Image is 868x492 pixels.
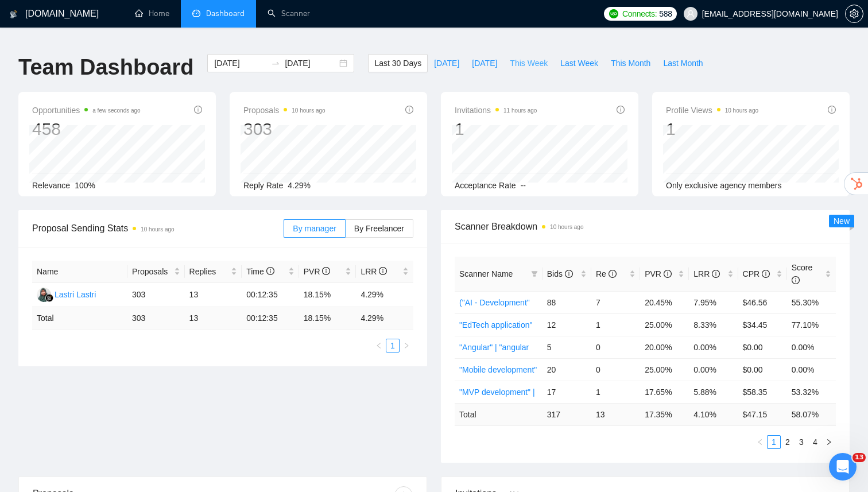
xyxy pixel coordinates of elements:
[288,181,311,190] span: 4.29%
[738,336,787,358] td: $0.00
[400,339,413,352] li: Next Page
[757,439,764,445] span: left
[640,403,689,425] td: 17.35 %
[266,267,274,275] span: info-circle
[37,288,51,302] img: LL
[455,118,537,140] div: 1
[185,261,242,283] th: Replies
[455,181,516,190] span: Acceptance Rate
[32,118,141,140] div: 458
[591,313,640,336] td: 1
[787,358,836,381] td: 0.00%
[372,339,386,352] button: left
[206,9,245,18] span: Dashboard
[400,339,413,352] button: right
[459,269,513,278] span: Scanner Name
[781,435,795,449] li: 2
[214,57,266,69] input: Start date
[271,59,280,68] span: swap-right
[781,436,794,448] a: 2
[92,107,140,114] time: a few seconds ago
[822,435,836,449] button: right
[738,291,787,313] td: $46.56
[127,307,185,330] td: 303
[852,453,866,462] span: 13
[689,358,738,381] td: 0.00%
[18,54,193,81] h1: Team Dashboard
[611,57,650,69] span: This Month
[459,298,530,307] a: ("AI - Development"
[32,221,284,235] span: Proposal Sending Stats
[822,435,836,449] li: Next Page
[687,10,695,18] span: user
[828,106,836,114] span: info-circle
[666,118,758,140] div: 1
[194,106,202,114] span: info-circle
[663,57,703,69] span: Last Month
[386,339,399,352] a: 1
[243,118,325,140] div: 303
[689,313,738,336] td: 8.33%
[185,283,242,307] td: 13
[725,107,758,114] time: 10 hours ago
[141,226,174,233] time: 10 hours ago
[368,54,428,72] button: Last 30 Days
[243,181,283,190] span: Reply Rate
[304,267,331,276] span: PVR
[565,270,573,278] span: info-circle
[192,9,200,17] span: dashboard
[246,267,274,276] span: Time
[45,294,53,302] img: gigradar-bm.png
[622,7,657,20] span: Connects:
[753,435,767,449] li: Previous Page
[738,358,787,381] td: $0.00
[135,9,169,18] a: homeHome
[466,54,503,72] button: [DATE]
[640,291,689,313] td: 20.45%
[375,342,382,349] span: left
[356,307,413,330] td: 4.29 %
[738,313,787,336] td: $34.45
[657,54,709,72] button: Last Month
[795,435,808,449] li: 3
[434,57,459,69] span: [DATE]
[127,261,185,283] th: Proposals
[10,5,18,24] img: logo
[243,103,325,117] span: Proposals
[659,7,672,20] span: 588
[374,57,421,69] span: Last 30 Days
[787,291,836,313] td: 55.30%
[640,358,689,381] td: 25.00%
[55,288,96,301] div: Lastri Lastri
[455,219,836,234] span: Scanner Breakdown
[787,313,836,336] td: 77.10%
[503,107,537,114] time: 11 hours ago
[542,313,591,336] td: 12
[712,270,720,278] span: info-circle
[531,270,538,277] span: filter
[322,267,330,275] span: info-circle
[271,59,280,68] span: to
[645,269,672,278] span: PVR
[609,9,618,18] img: upwork-logo.png
[795,436,808,448] a: 3
[753,435,767,449] button: left
[767,435,781,449] li: 1
[809,436,821,448] a: 4
[666,103,758,117] span: Profile Views
[299,307,356,330] td: 18.15 %
[542,358,591,381] td: 20
[666,181,782,190] span: Only exclusive agency members
[455,103,537,117] span: Invitations
[459,320,532,330] a: "EdTech application"
[542,291,591,313] td: 88
[640,381,689,403] td: 17.65%
[379,267,387,275] span: info-circle
[292,107,325,114] time: 10 hours ago
[846,9,863,18] span: setting
[792,263,813,285] span: Score
[640,313,689,336] td: 25.00%
[787,403,836,425] td: 58.07 %
[428,54,466,72] button: [DATE]
[354,224,404,233] span: By Freelancer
